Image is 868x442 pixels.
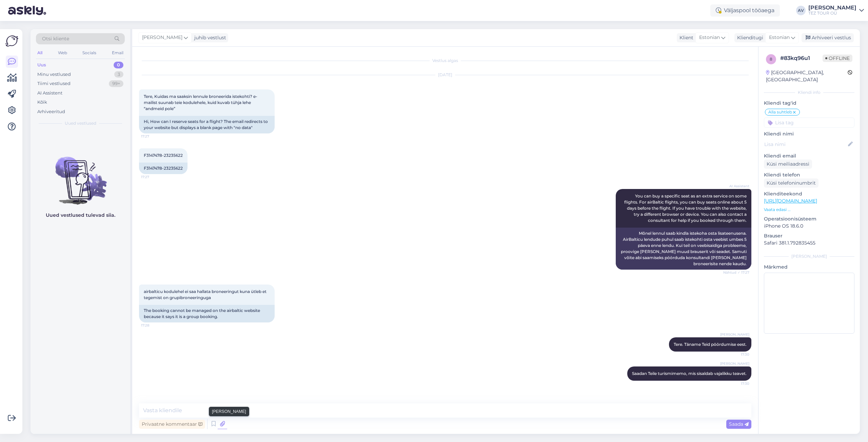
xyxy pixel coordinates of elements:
div: Uus [37,62,46,68]
div: AI Assistent [37,90,62,97]
span: 17:28 [141,323,166,328]
span: [PERSON_NAME] [142,34,182,41]
p: Kliendi email [764,152,854,160]
p: Märkmed [764,264,854,271]
span: Tere. Täname Teid pöördumise eest. [674,342,747,347]
div: [PERSON_NAME] [764,253,854,259]
div: The booking cannot be managed on the airbaltic website because it says it is a group booking. [139,305,275,322]
div: Socials [81,48,98,57]
span: Nähtud ✓ 17:27 [723,270,749,275]
span: 17:27 [141,134,166,139]
div: Email [111,48,125,57]
div: [GEOGRAPHIC_DATA], [GEOGRAPHIC_DATA] [766,69,848,83]
p: Kliendi telefon [764,171,854,178]
input: Lisa tag [764,118,854,128]
span: 17:30 [724,381,749,386]
span: AI Assistent [724,184,749,189]
p: Safari 381.1.792835455 [764,239,854,247]
span: You can buy a specific seat as an extra service on some flights. For airBaltic flights, you can b... [624,193,748,223]
p: Kliendi nimi [764,130,854,138]
div: TEZ TOUR OÜ [808,10,856,16]
div: juhib vestlust [192,34,226,41]
div: AV [796,6,806,15]
span: Alla suhtleb [768,110,792,114]
span: Estonian [699,34,720,41]
span: Saada [729,421,749,427]
div: Mõnel lennul saab kindla istekoha osta lisateenusena. AirBalticu lendude puhul saab istekohti ost... [616,228,751,270]
div: All [36,48,44,57]
div: Klient [677,34,693,41]
div: Väljaspool tööaega [710,4,780,17]
div: Minu vestlused [37,71,71,78]
span: 17:27 [141,174,166,180]
p: Uued vestlused tulevad siia. [46,212,115,219]
p: Brauser [764,232,854,239]
span: F3147478-23235622 [144,153,183,158]
span: Tere, Kuidas ma saaksin lennule broneerida istekohti? e-mailist suunab teie kodulehele, kuid kuva... [144,94,257,111]
span: 8 [770,57,772,62]
span: [PERSON_NAME] [720,361,749,366]
p: Kliendi tag'id [764,100,854,107]
div: Küsi meiliaadressi [764,160,812,169]
p: Vaata edasi ... [764,207,854,213]
div: Küsi telefoninumbrit [764,178,818,188]
p: Operatsioonisüsteem [764,215,854,223]
div: Hi, How can I reserve seats for a flight? The email redirects to your website but displays a blan... [139,116,275,133]
span: Saadan Teile turismimemo, mis sisaldab vajalikku teavet. [632,371,747,376]
span: Uued vestlused [65,120,96,126]
small: [PERSON_NAME] [212,408,246,415]
input: Lisa nimi [764,141,847,148]
div: Klienditugi [734,34,763,41]
img: No chats [31,145,130,206]
span: Otsi kliente [42,35,69,42]
a: [PERSON_NAME]TEZ TOUR OÜ [808,5,864,16]
div: Web [57,48,68,57]
span: airbalticu kodulehel ei saa hallata broneeringut kuna ütleb et tegemist on grupibroneeringuga [144,289,268,300]
a: [URL][DOMAIN_NAME] [764,198,817,204]
span: 17:30 [724,352,749,357]
span: Offline [823,55,852,62]
span: [PERSON_NAME] [720,332,749,337]
p: iPhone OS 18.6.0 [764,223,854,230]
div: [DATE] [139,72,751,78]
div: # 83kq96u1 [780,54,823,62]
div: [PERSON_NAME] [808,5,856,10]
div: Privaatne kommentaar [139,420,205,429]
div: 99+ [109,80,123,87]
div: F3147478-23235622 [139,163,188,174]
p: Klienditeekond [764,190,854,197]
div: Vestlus algas [139,58,751,64]
div: Kõik [37,99,47,106]
div: Kliendi info [764,89,854,96]
div: Arhiveeri vestlus [802,33,854,42]
div: Tiimi vestlused [37,80,71,87]
div: Arhiveeritud [37,108,65,115]
span: Estonian [769,34,790,41]
div: 3 [114,71,123,78]
div: 0 [114,62,123,68]
img: Askly Logo [5,35,18,47]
